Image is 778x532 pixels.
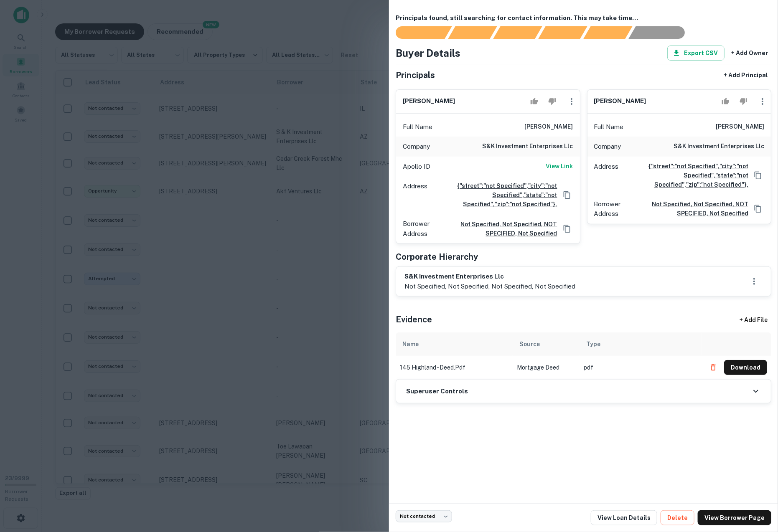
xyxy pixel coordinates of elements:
p: not specified, not specified, not specified, Not specified [404,281,575,291]
button: Copy Address [752,203,764,215]
button: Download [724,360,767,375]
div: Your request is received and processing... [448,26,497,39]
h4: Buyer Details [396,46,460,61]
a: not specified, not specified, NOT SPECIFIED, Not specified [633,200,748,218]
button: Reject [545,93,559,110]
p: Borrower Address [594,199,631,219]
h6: Principals found, still searching for contact information. This may take time... [396,13,771,23]
div: Sending borrower request to AI... [386,26,448,39]
div: scrollable content [396,332,771,379]
div: Principals found, still searching for contact information. This may take time... [583,26,632,39]
button: Copy Address [561,189,573,201]
h6: View Link [546,162,573,171]
p: Borrower Address [403,219,439,238]
p: Address [594,162,619,189]
button: Export CSV [667,46,725,61]
div: Documents found, AI parsing details... [493,26,542,39]
h6: s&k investment enterprises llc [404,272,575,281]
p: Full Name [403,122,432,132]
div: Name [402,339,419,349]
a: View Borrower Page [698,510,771,525]
button: Accept [718,93,733,110]
td: Mortgage Deed [513,356,580,379]
h6: [PERSON_NAME] [594,96,646,106]
div: Type [586,339,600,349]
p: Full Name [594,122,624,132]
a: View Link [546,162,573,172]
h6: s&k investment enterprises llc [483,142,573,152]
button: + Add Owner [728,46,771,61]
iframe: Chat Widget [736,465,778,505]
p: Apollo ID [403,162,430,172]
td: pdf [580,356,702,379]
th: Source [513,332,580,356]
th: Type [580,332,702,356]
button: Reject [736,93,751,110]
button: Delete file [706,361,721,374]
button: + Add Principal [720,68,771,83]
h6: [PERSON_NAME] [716,122,764,132]
button: Accept [527,93,542,110]
h6: Superuser Controls [406,387,468,396]
p: Company [403,142,430,152]
h5: Principals [396,69,435,81]
td: 145 highland - deed.pdf [396,356,513,379]
a: not specified, not specified, NOT SPECIFIED, Not specified [442,220,557,238]
h6: [PERSON_NAME] [525,122,573,132]
th: Name [396,332,513,356]
button: Copy Address [561,223,573,235]
div: Not contacted [396,510,452,522]
h5: Corporate Hierarchy [396,251,478,263]
a: {"street":"not Specified","city":"not Specified","state":"not Specified","zip":"not Specified"}, [622,162,749,189]
div: AI fulfillment process complete. [629,26,695,39]
p: Company [594,142,621,152]
button: Copy Address [752,169,764,182]
h5: Evidence [396,313,432,326]
a: {"street":"not Specified","city":"not Specified","state":"not Specified","zip":"not Specified"}, [431,181,557,209]
p: Address [403,181,427,209]
button: Delete [661,510,694,525]
h6: [PERSON_NAME] [403,96,455,106]
div: Source [519,339,540,349]
div: Principals found, AI now looking for contact information... [538,26,587,39]
h6: s&k investment enterprises llc [674,142,764,152]
a: View Loan Details [591,510,657,525]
